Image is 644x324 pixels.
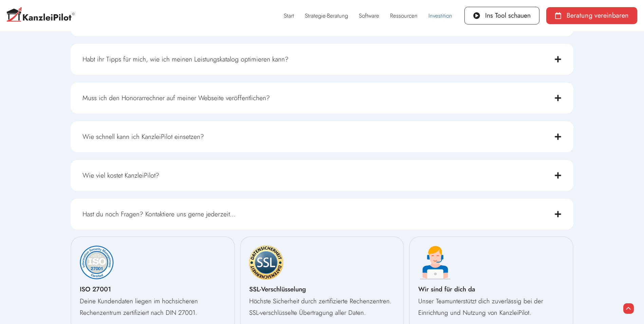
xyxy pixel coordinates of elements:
div: Muss ich den Honorarrechner auf meiner Webseite veröffentlichen? [71,83,573,113]
nav: Menü [278,8,458,23]
span: ISO 27001 [80,285,111,294]
a: Hast du noch Fragen? Kontaktiere uns gerne jederzeit… [82,209,236,219]
a: Wie schnell kann ich KanzleiPilot einsetzen? [82,132,204,141]
span: Beratung vereinbaren [567,12,629,19]
p: Höchste Sicherheit durch zertifizierte Rechenzentren. SSL-verschlüsselte Übertragung aller Daten. [249,295,395,319]
div: Habt ihr Tipps für mich, wie ich meinen Leistungskatalog optimieren kann? [71,44,573,75]
a: Ressourcen [385,8,423,23]
span: SSL-Verschlüsselung [249,285,306,294]
a: Start [278,8,299,23]
p: Deine Kundendaten liegen im hochsicheren Rechenzentrum zertifiziert nach DIN 27001. [80,295,226,319]
a: Wie viel kostet KanzleiPilot? [82,170,159,180]
span: Wir sind für dich da [418,285,475,294]
span: Ins Tool schauen [485,12,531,19]
div: Hast du noch Fragen? Kontaktiere uns gerne jederzeit… [71,199,573,230]
a: Habt ihr Tipps für mich, wie ich meinen Leistungskatalog optimieren kann? [82,54,289,64]
div: Wie viel kostet KanzleiPilot? [71,160,573,191]
a: Ins Tool schauen [464,7,539,24]
a: Software [353,8,385,23]
a: Beratung vereinbaren [546,7,637,24]
div: Wie schnell kann ich KanzleiPilot einsetzen? [71,121,573,152]
a: Investition [423,8,458,23]
p: Unser Teamunterstützt dich zuverlässig bei der Einrichtung und Nutzung von KanzleiPilot. [418,295,564,319]
a: Strategie-Beratung [299,8,353,23]
a: Muss ich den Honorarrechner auf meiner Webseite veröffentlichen? [82,93,270,103]
img: Kanzleipilot-Logo-C [7,7,75,24]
